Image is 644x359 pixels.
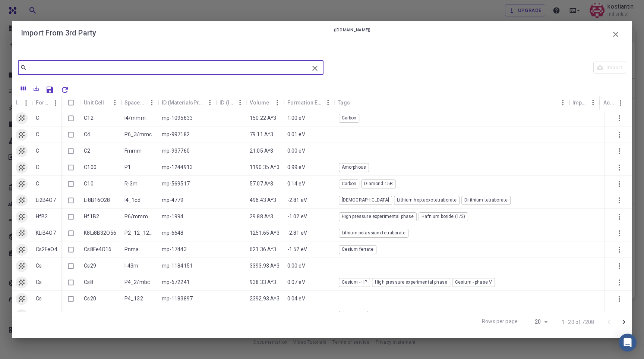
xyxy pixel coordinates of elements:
[587,97,599,109] button: Menu
[162,262,193,269] p: mp-1184151
[339,115,359,121] span: Carbon
[36,262,42,269] p: Cs
[220,96,234,110] div: ID (ICSD)
[287,311,305,319] p: 0.00 eV
[84,196,110,204] p: Li8B16O28
[250,163,280,171] p: 1190.35 A^3
[36,311,41,319] p: F2
[522,316,550,327] div: 20
[562,318,594,326] p: 1–20 of 7208
[482,318,519,326] p: Rows per page:
[216,96,246,110] div: ID (ICSD)
[250,278,277,286] p: 938.33 A^3
[250,246,277,253] p: 621.36 A^3
[124,147,142,154] p: Fmmm
[287,180,305,187] p: 0.14 eV
[339,230,408,236] span: Lithium potassium tetraborate
[124,278,150,286] p: P4_2/mbc
[287,229,307,237] p: -2.81 eV
[80,96,121,110] div: Unit Cell
[462,197,510,203] span: Dilithium tetraborate
[234,97,246,109] button: Menu
[619,334,637,352] div: Open Intercom Messenger
[339,181,359,187] span: Carbon
[287,213,307,220] p: -1.02 eV
[109,97,121,109] button: Menu
[12,96,32,110] div: Icon
[36,213,48,220] p: HfB2
[162,229,184,237] p: mp-6648
[287,114,305,122] p: 1.00 eV
[36,114,39,122] p: C
[84,311,89,319] p: F4
[287,295,305,302] p: 0.04 eV
[250,262,280,269] p: 3393.93 A^3
[162,96,204,110] div: ID (MaterialsProject)
[17,82,30,94] button: Columns
[287,131,305,138] p: 0.01 eV
[204,97,216,109] button: Menu
[162,180,190,187] p: mp-569517
[36,131,39,138] p: C
[334,96,568,110] div: Tags
[394,197,459,203] span: Lithium heptaoxotetraborate
[250,196,277,204] p: 496.43 A^3
[419,213,468,220] span: Hafnium boride (1/2)
[50,97,61,109] button: Menu
[452,279,495,285] span: Cesium - phase V
[334,27,370,42] small: ([DOMAIN_NAME])
[250,295,280,302] p: 2392.93 A^3
[339,312,368,318] span: Substituion
[322,97,334,109] button: Menu
[287,163,305,171] p: 0.99 eV
[339,164,369,171] span: Amorphous
[339,213,417,220] span: High pressure experimental phase
[287,96,322,110] div: Formation Energy
[36,278,42,286] p: Cs
[84,278,93,286] p: Cs8
[84,163,97,171] p: C100
[250,311,273,319] p: 94.43 A^3
[84,180,93,187] p: C10
[250,96,269,110] div: Volume
[121,96,158,110] div: Spacegroup
[162,311,190,319] p: mp-760482
[124,114,146,122] p: I4/mmm
[287,246,307,253] p: -1.52 eV
[36,196,56,204] p: Li2B4O7
[246,96,284,110] div: Volume
[84,96,104,110] div: Unit Cell
[309,62,321,74] button: Clear
[84,147,90,154] p: C2
[272,97,284,109] button: Menu
[146,97,158,109] button: Menu
[36,163,39,171] p: C
[124,246,139,253] p: Pnma
[57,82,72,97] button: Reset Explorer Settings
[36,295,42,302] p: Cs
[84,114,93,122] p: C12
[84,131,90,138] p: C4
[124,131,152,138] p: P6_3/mmc
[287,196,307,204] p: -2.81 eV
[287,262,305,269] p: 0.00 eV
[124,96,146,110] div: Spacegroup
[84,295,96,302] p: Cs20
[124,213,148,220] p: P6/mmm
[162,295,193,302] p: mp-1183897
[162,213,184,220] p: mp-1994
[84,229,116,237] p: K8Li8B32O56
[250,213,273,220] p: 29.88 A^3
[557,97,569,109] button: Menu
[158,96,216,110] div: ID (MaterialsProject)
[124,295,143,302] p: P4_132
[36,246,57,253] p: Cs2FeO4
[372,279,450,285] span: High pressure experimental phase
[250,131,273,138] p: 79.11 A^3
[124,180,138,187] p: R-3m
[84,262,96,269] p: Cs29
[603,96,615,110] div: Actions
[250,147,273,154] p: 21.05 A^3
[84,246,111,253] p: Cs8Fe4O16
[162,131,190,138] p: mp-997182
